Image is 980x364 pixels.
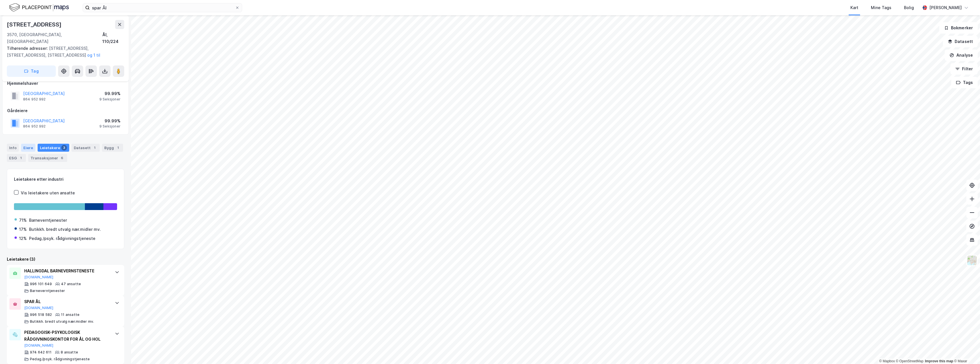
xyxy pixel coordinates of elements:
div: 996 101 649 [30,282,52,286]
div: Transaksjoner [28,154,67,162]
div: Eiere [21,144,35,152]
button: Datasett [943,36,978,47]
button: Tag [7,65,56,77]
img: logo.f888ab2527a4732fd821a326f86c7f29.svg [9,3,69,13]
div: 864 952 992 [23,124,46,129]
button: Tags [951,77,978,88]
div: 47 ansatte [61,282,81,286]
div: [STREET_ADDRESS] [7,20,63,29]
div: 8 ansatte [61,350,78,355]
div: ESG [7,154,26,162]
div: Barneverntjenester [30,289,65,293]
div: HALLINGDAL BARNEVERNSTENESTE [24,268,109,274]
div: 12% [19,235,27,242]
div: 9 Seksjoner [99,124,121,129]
div: 3570, [GEOGRAPHIC_DATA], [GEOGRAPHIC_DATA] [7,31,102,45]
iframe: Chat Widget [952,337,980,364]
div: Gårdeiere [7,107,124,114]
div: Pedag./psyk. rådgivningstjeneste [30,357,90,361]
div: 3 [61,145,67,151]
div: Butikkh. bredt utvalg nær.midler mv. [30,319,94,324]
div: [STREET_ADDRESS], [STREET_ADDRESS], [STREET_ADDRESS] [7,45,120,59]
div: Leietakere (3) [7,256,124,263]
button: [DOMAIN_NAME] [24,343,54,348]
div: [PERSON_NAME] [929,4,962,11]
a: OpenStreetMap [896,359,924,363]
div: Kontrollprogram for chat [952,337,980,364]
button: [DOMAIN_NAME] [24,306,54,310]
input: Søk på adresse, matrikkel, gårdeiere, leietakere eller personer [90,3,235,12]
div: 99.99% [99,118,121,124]
div: Leietakere etter industri [14,176,117,183]
button: Bokmerker [939,22,978,34]
button: Filter [950,63,978,75]
div: Pedag./psyk. rådgivningstjeneste [29,235,95,242]
div: 9 Seksjoner [99,97,121,102]
div: Barneverntjenester [29,217,67,224]
div: 1 [92,145,97,151]
button: Analyse [945,50,978,61]
div: 996 518 582 [30,312,52,317]
div: Info [7,144,19,152]
a: Mapbox [879,359,895,363]
a: Improve this map [925,359,953,363]
div: Ål, 110/224 [102,31,124,45]
div: 17% [19,226,27,233]
img: Z [967,255,977,266]
div: Leietakere [38,144,69,152]
div: 99.99% [99,90,121,97]
div: 1 [18,155,24,161]
div: Bolig [904,4,914,11]
div: 864 952 992 [23,97,46,102]
button: [DOMAIN_NAME] [24,275,54,279]
div: PEDAGOGISK-PSYKOLOGISK RÅDGIVNINGSKONTOR FOR ÅL OG HOL [24,329,109,343]
div: 6 [59,155,65,161]
div: Bygg [102,144,123,152]
div: 974 642 611 [30,350,52,355]
div: Kart [850,4,858,11]
div: SPAR ÅL [24,298,109,305]
div: 71% [19,217,27,224]
div: 1 [115,145,121,151]
span: Tilhørende adresser: [7,46,49,51]
div: Vis leietakere uten ansatte [21,190,75,196]
div: Datasett [72,144,100,152]
div: Mine Tags [871,4,891,11]
div: Butikkh. bredt utvalg nær.midler mv. [29,226,101,233]
div: Hjemmelshaver [7,80,124,87]
div: 11 ansatte [61,312,79,317]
